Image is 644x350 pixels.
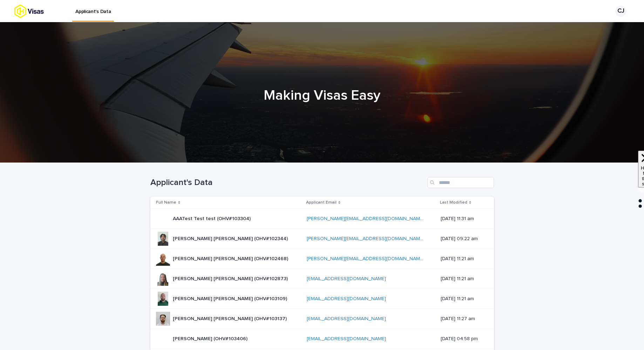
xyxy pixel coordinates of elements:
[306,199,337,206] p: Applicant Email
[150,209,494,229] tr: AAATest Test test (OHV#103304)AAATest Test test (OHV#103304) [PERSON_NAME][EMAIL_ADDRESS][DOMAIN_...
[441,256,483,262] p: [DATE] 11:21 am
[307,276,386,281] a: [EMAIL_ADDRESS][DOMAIN_NAME]
[427,177,494,188] input: Search
[441,216,483,222] p: [DATE] 11:31 am
[173,255,290,262] p: Aaron Nyameke Leroy Alexander Edwards-Mavinga (OHV#102468)
[150,309,494,329] tr: [PERSON_NAME] [PERSON_NAME] (OHV#103137)[PERSON_NAME] [PERSON_NAME] (OHV#103137) [EMAIL_ADDRESS][...
[173,214,252,222] p: AAATest Test test (OHV#103304)
[307,296,386,301] a: [EMAIL_ADDRESS][DOMAIN_NAME]
[441,316,483,322] p: [DATE] 11:27 am
[441,336,483,342] p: [DATE] 04:58 pm
[150,289,494,309] tr: [PERSON_NAME] [PERSON_NAME] (OHV#103109)[PERSON_NAME] [PERSON_NAME] (OHV#103109) [EMAIL_ADDRESS][...
[307,336,386,341] a: [EMAIL_ADDRESS][DOMAIN_NAME]
[307,256,424,261] a: [PERSON_NAME][EMAIL_ADDRESS][DOMAIN_NAME]
[173,315,288,322] p: [PERSON_NAME] [PERSON_NAME] (OHV#103137)
[150,269,494,289] tr: [PERSON_NAME] [PERSON_NAME] (OHV#102873)[PERSON_NAME] [PERSON_NAME] (OHV#102873) [EMAIL_ADDRESS][...
[150,229,494,249] tr: [PERSON_NAME] [PERSON_NAME] (OHV#102344)[PERSON_NAME] [PERSON_NAME] (OHV#102344) [PERSON_NAME][EM...
[441,236,483,242] p: [DATE] 09:22 am
[150,87,494,104] h1: Making Visas Easy
[150,329,494,349] tr: [PERSON_NAME] (OHV#103406)[PERSON_NAME] (OHV#103406) [EMAIL_ADDRESS][DOMAIN_NAME] [DATE] 04:58 pm
[441,276,483,282] p: [DATE] 11:21 am
[173,335,249,342] p: [PERSON_NAME] (OHV#103406)
[307,216,424,221] a: [PERSON_NAME][EMAIL_ADDRESS][DOMAIN_NAME]
[307,236,424,241] a: [PERSON_NAME][EMAIL_ADDRESS][DOMAIN_NAME]
[173,295,289,302] p: [PERSON_NAME] [PERSON_NAME] (OHV#103109)
[615,6,626,17] div: CJ
[173,235,289,242] p: [PERSON_NAME] [PERSON_NAME] (OHV#102344)
[14,4,69,18] img: tx8HrbJQv2PFQx4TXEq5
[307,316,386,321] a: [EMAIL_ADDRESS][DOMAIN_NAME]
[441,296,483,302] p: [DATE] 11:21 am
[173,275,289,282] p: [PERSON_NAME] [PERSON_NAME] (OHV#102873)
[150,249,494,269] tr: [PERSON_NAME] [PERSON_NAME] (OHV#102468)[PERSON_NAME] [PERSON_NAME] (OHV#102468) [PERSON_NAME][EM...
[440,199,467,206] p: Last Modified
[156,199,176,206] p: Full Name
[150,178,425,188] h1: Applicant's Data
